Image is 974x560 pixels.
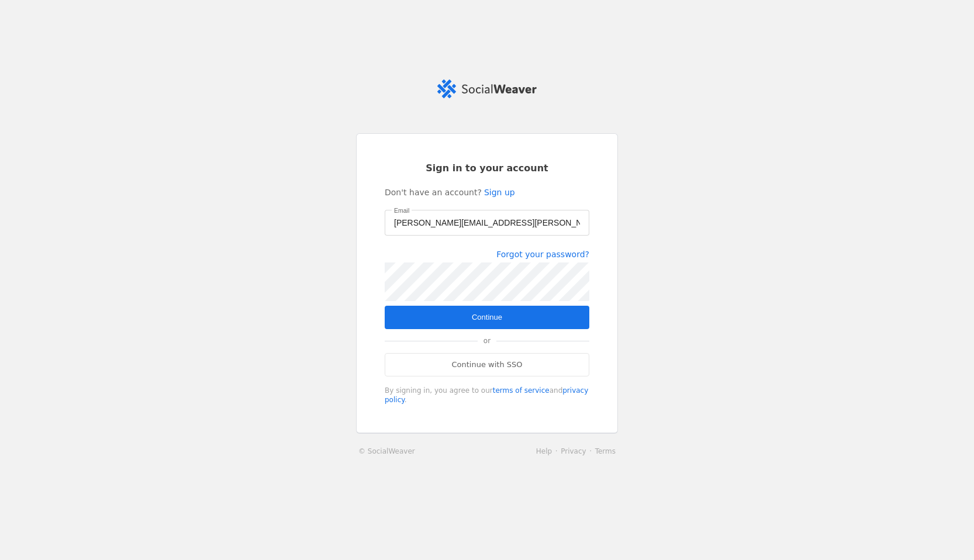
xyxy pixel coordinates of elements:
a: terms of service [493,386,550,395]
a: Help [536,447,552,455]
span: or [478,329,496,352]
a: Sign up [484,186,515,198]
a: Privacy [561,447,586,455]
a: Terms [595,447,616,455]
li: · [586,445,595,457]
a: Forgot your password? [496,250,589,259]
button: Continue [385,306,589,329]
span: Sign in to your account [426,162,548,175]
li: · [552,445,561,457]
mat-label: Email [394,206,409,216]
input: Email [394,216,580,230]
span: Continue [472,312,502,323]
span: Don't have an account? [385,186,482,198]
a: Continue with SSO [385,353,589,376]
a: © SocialWeaver [358,445,415,457]
a: privacy policy [385,386,588,404]
div: By signing in, you agree to our and . [385,386,589,405]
